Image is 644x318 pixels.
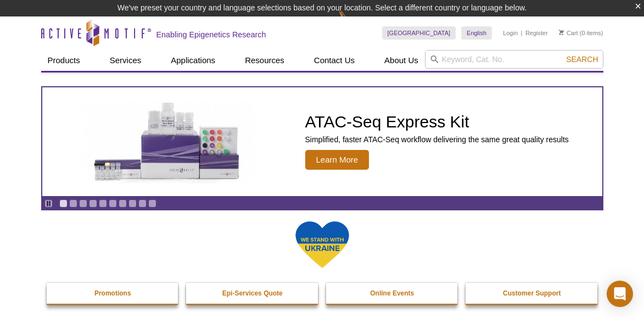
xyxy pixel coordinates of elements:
[295,220,350,269] img: We Stand With Ukraine
[238,50,291,71] a: Resources
[305,114,569,130] h2: ATAC-Seq Express Kit
[425,50,603,69] input: Keyword, Cat. No.
[42,87,602,196] article: ATAC-Seq Express Kit
[59,199,68,208] a: Go to slide 1
[148,199,156,208] a: Go to slide 10
[164,50,222,71] a: Applications
[503,289,561,297] strong: Customer Support
[563,54,601,64] button: Search
[305,150,369,170] span: Learn More
[44,199,53,208] a: Toggle autoplay
[521,26,523,40] li: |
[47,283,180,304] a: Promotions
[326,283,459,304] a: Online Events
[338,8,367,34] img: Change Here
[42,87,602,196] a: ATAC-Seq Express Kit ATAC-Seq Express Kit Simplified, faster ATAC-Seq workflow delivering the sam...
[77,100,259,183] img: ATAC-Seq Express Kit
[382,26,456,40] a: [GEOGRAPHIC_DATA]
[559,29,578,37] a: Cart
[305,135,569,144] p: Simplified, faster ATAC-Seq workflow delivering the same great quality results
[69,199,77,208] a: Go to slide 2
[503,29,518,37] a: Login
[89,199,97,208] a: Go to slide 4
[566,55,598,64] span: Search
[94,289,131,297] strong: Promotions
[79,199,87,208] a: Go to slide 3
[461,26,492,40] a: English
[156,30,266,40] h2: Enabling Epigenetics Research
[41,50,87,71] a: Products
[466,283,598,304] a: Customer Support
[525,29,548,37] a: Register
[103,50,148,71] a: Services
[109,199,117,208] a: Go to slide 6
[559,26,603,40] li: (0 items)
[99,199,107,208] a: Go to slide 5
[370,289,414,297] strong: Online Events
[222,289,283,297] strong: Epi-Services Quote
[119,199,127,208] a: Go to slide 7
[559,30,564,35] img: Your Cart
[186,283,319,304] a: Epi-Services Quote
[138,199,147,208] a: Go to slide 9
[307,50,361,71] a: Contact Us
[378,50,425,71] a: About Us
[607,281,633,307] div: Open Intercom Messenger
[128,199,137,208] a: Go to slide 8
